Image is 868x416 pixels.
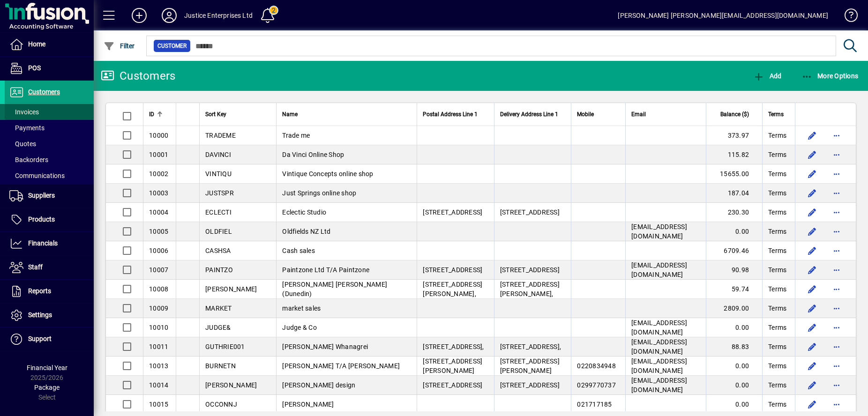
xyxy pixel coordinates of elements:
td: 187.04 [706,184,762,203]
span: Terms [768,323,786,332]
button: Edit [805,282,820,297]
td: 6709.46 [706,241,762,260]
button: Edit [805,147,820,162]
button: More options [829,186,844,201]
span: Home [28,40,45,48]
span: Communications [9,172,65,179]
span: OLDFIEL [205,228,232,235]
span: 021717185 [577,401,612,408]
a: Products [5,208,94,231]
td: 88.83 [706,337,762,357]
div: [PERSON_NAME] [PERSON_NAME][EMAIL_ADDRESS][DOMAIN_NAME] [618,8,828,23]
a: Staff [5,256,94,279]
span: [STREET_ADDRESS] [423,381,482,389]
td: 230.30 [706,203,762,222]
span: [EMAIL_ADDRESS][DOMAIN_NAME] [631,261,687,278]
td: 15655.00 [706,164,762,184]
button: More options [829,166,844,181]
span: 10004 [149,208,168,216]
a: Backorders [5,152,94,168]
span: [STREET_ADDRESS][PERSON_NAME], [500,281,560,297]
span: [STREET_ADDRESS] [423,266,482,274]
span: [STREET_ADDRESS] [500,208,560,216]
button: Edit [805,301,820,316]
span: 10005 [149,228,168,235]
span: 10007 [149,266,168,274]
button: Edit [805,128,820,143]
span: 10002 [149,170,168,178]
span: MARKET [205,305,232,312]
span: TRADEME [205,132,236,139]
span: Terms [768,188,786,198]
button: Add [124,7,154,24]
span: Customers [28,88,60,96]
div: Mobile [577,109,620,119]
span: [STREET_ADDRESS][PERSON_NAME], [423,281,482,297]
span: VINTIQU [205,170,232,178]
span: Sort Key [205,109,226,119]
button: More options [829,282,844,297]
span: [STREET_ADDRESS], [423,343,484,350]
button: More options [829,205,844,220]
span: 10014 [149,381,168,389]
span: Backorders [9,156,48,163]
span: Terms [768,246,786,255]
span: Delivery Address Line 1 [500,109,558,119]
span: Financial Year [27,364,67,371]
span: [STREET_ADDRESS] [423,208,482,216]
button: More options [829,147,844,162]
button: Add [751,67,784,84]
span: 10008 [149,285,168,293]
div: Email [631,109,700,119]
a: Reports [5,280,94,303]
button: Edit [805,339,820,354]
span: Terms [768,361,786,371]
span: Terms [768,265,786,275]
span: CASHSA [205,247,231,254]
span: Da Vinci Online Shop [282,151,344,158]
span: Customer [157,41,187,51]
button: Filter [101,37,137,54]
span: Support [28,335,52,342]
button: More options [829,128,844,143]
span: Paintzone Ltd T/A Paintzone [282,266,369,274]
a: Quotes [5,136,94,152]
span: More Options [801,72,859,80]
div: Customers [101,68,175,83]
span: 0299770737 [577,381,616,389]
span: Vintique Concepts online shop [282,170,373,178]
a: Communications [5,168,94,184]
span: Quotes [9,140,36,148]
span: [STREET_ADDRESS], [500,343,561,350]
td: 0.00 [706,376,762,395]
a: POS [5,57,94,80]
a: Invoices [5,104,94,120]
span: [STREET_ADDRESS] [500,381,560,389]
button: Edit [805,186,820,201]
span: Package [34,384,60,391]
td: 2809.00 [706,299,762,318]
button: More options [829,301,844,316]
button: More options [829,339,844,354]
span: Terms [768,400,786,409]
span: market sales [282,305,321,312]
span: ECLECTI [205,208,232,216]
a: Suppliers [5,184,94,208]
span: [PERSON_NAME] [282,401,334,408]
span: [PERSON_NAME] [205,381,257,389]
span: Mobile [577,109,594,119]
span: BURNETN [205,362,236,370]
button: Edit [805,397,820,412]
span: JUDGE& [205,324,231,331]
td: 115.82 [706,145,762,164]
span: JUSTSPR [205,189,234,197]
span: Terms [768,208,786,217]
span: Staff [28,263,43,271]
button: More options [829,320,844,335]
span: Payments [9,124,45,132]
span: Trade me [282,132,310,139]
span: Terms [768,304,786,313]
button: More options [829,262,844,277]
span: [EMAIL_ADDRESS][DOMAIN_NAME] [631,377,687,394]
span: 10009 [149,305,168,312]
